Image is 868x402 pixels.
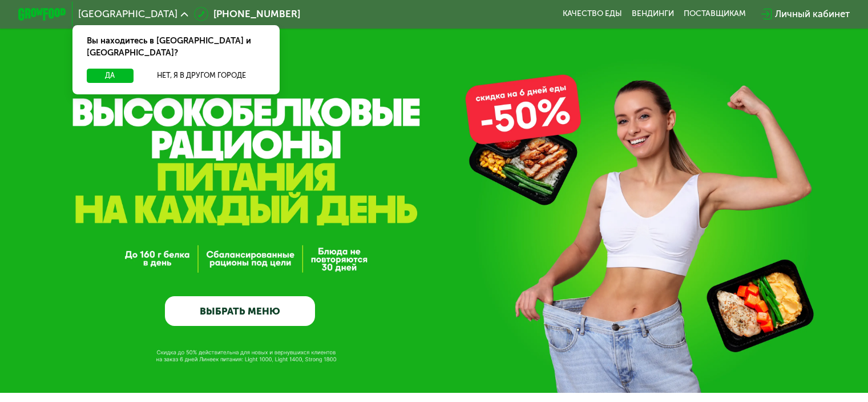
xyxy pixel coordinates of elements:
[87,69,133,83] button: Да
[138,69,265,83] button: Нет, я в другом городе
[563,9,622,19] a: Качество еды
[684,9,746,19] div: поставщикам
[72,25,280,69] div: Вы находитесь в [GEOGRAPHIC_DATA] и [GEOGRAPHIC_DATA]?
[78,9,177,19] span: [GEOGRAPHIC_DATA]
[165,296,315,327] a: ВЫБРАТЬ МЕНЮ
[775,7,850,21] div: Личный кабинет
[632,9,674,19] a: Вендинги
[194,7,300,21] a: [PHONE_NUMBER]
